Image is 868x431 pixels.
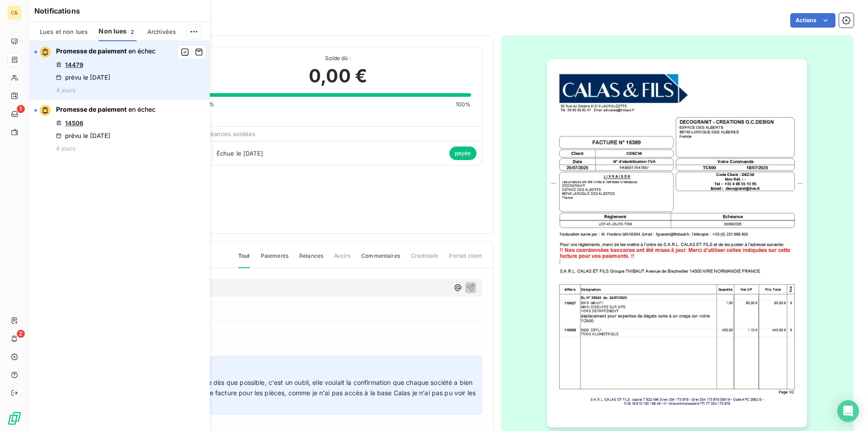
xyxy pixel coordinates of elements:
a: 14506 [65,119,83,127]
span: 100% [456,100,471,109]
div: C& [7,5,22,20]
span: Solde dû : [205,54,471,62]
span: Portail client [449,252,482,267]
span: 4 jours [56,86,75,94]
span: Creditsafe [411,252,439,267]
a: 14479 [65,61,83,68]
span: en échec [128,105,156,113]
span: 4 jours [56,145,75,152]
span: Promesse de paiement [56,105,127,113]
span: 1 [17,105,25,113]
span: Lues et non lues [40,28,88,35]
div: Open Intercom Messenger [837,400,859,422]
div: prévu le [DATE] [56,132,110,139]
h6: Notifications [34,5,204,16]
span: Échéances soldées [200,130,256,137]
span: Paiements [261,252,288,267]
button: Promesse de paiement en échec14506prévu le [DATE]4 jours [29,99,210,157]
span: Promesse de paiement [56,47,127,55]
button: Promesse de paiement en échec14479prévu le [DATE]4 jours [29,41,210,99]
span: en échec [128,47,156,55]
span: Relances [299,252,323,267]
span: Tout [238,252,250,268]
span: Archivées [147,28,176,35]
span: Mme Chaladus a appelé, la facture va etre payée dès que possible, c'est un oubli, elle voulait la... [62,379,477,407]
span: 2 [17,330,25,338]
span: 2 [128,28,137,36]
span: Commentaires [361,252,400,267]
div: prévu le [DATE] [56,74,110,81]
img: invoice_thumbnail [547,59,807,427]
span: Échue le [DATE] [217,150,263,157]
img: Logo LeanPay [7,411,22,426]
span: payée [449,147,476,160]
button: Actions [790,13,835,28]
span: Non lues [99,27,127,36]
span: 0,00 € [309,62,367,90]
span: Avoirs [334,252,350,267]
